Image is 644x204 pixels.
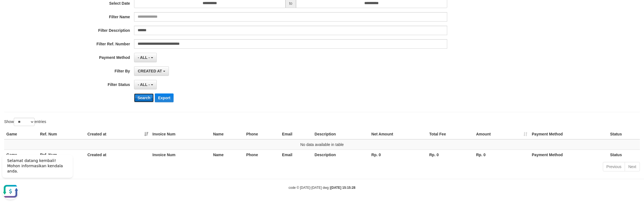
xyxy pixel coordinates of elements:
a: Next [625,162,640,171]
th: Ref. Num [38,129,85,139]
select: Showentries [14,118,35,126]
th: Email [280,129,312,139]
th: Payment Method [530,129,608,139]
th: Rp. 0 [427,150,474,160]
span: Selamat datang kembali! Mohon informasikan kendala anda. [7,9,63,23]
th: Description [312,150,369,160]
button: - ALL - [134,53,156,62]
strong: [DATE] 15:15:28 [331,186,355,190]
td: No data available in table [4,139,640,150]
small: code © [DATE]-[DATE] dwg | [289,186,355,190]
th: Game [4,129,38,139]
th: Payment Method [530,150,608,160]
th: Created at: activate to sort column ascending [85,129,150,139]
span: - ALL - [138,55,150,60]
button: CREATED AT [134,66,169,76]
th: Description [312,129,369,139]
button: Export [155,93,174,102]
th: Invoice Num [150,129,211,139]
th: Status [608,129,640,139]
button: - ALL - [134,80,156,89]
th: Rp. 0 [369,150,427,160]
th: Created at [85,150,150,160]
a: Previous [603,162,625,171]
th: Status [608,150,640,160]
span: CREATED AT [138,69,162,73]
th: Total Fee [427,129,474,139]
th: Phone [244,150,280,160]
span: - ALL - [138,82,150,87]
th: Name [211,150,244,160]
div: Showing 0 to 0 of 0 entries [4,161,264,169]
th: Invoice Num [150,150,211,160]
th: Email [280,150,312,160]
th: Net Amount [369,129,427,139]
th: Phone [244,129,280,139]
th: Name [211,129,244,139]
button: Open LiveChat chat widget [2,33,19,50]
button: Search [134,93,154,102]
label: Show entries [4,118,46,126]
th: Amount: activate to sort column ascending [474,129,530,139]
th: Rp. 0 [474,150,530,160]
